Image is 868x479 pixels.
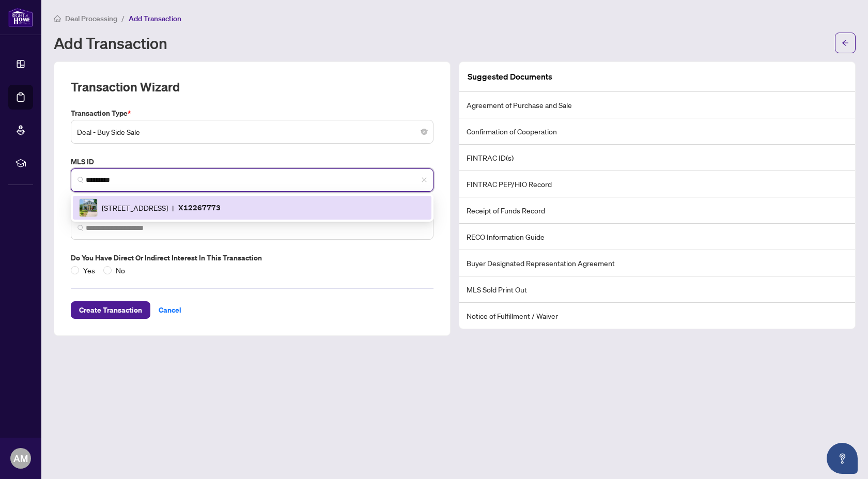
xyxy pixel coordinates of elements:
[77,122,427,142] span: Deal - Buy Side Sale
[121,12,125,24] li: /
[421,177,427,183] span: close
[102,202,168,213] span: [STREET_ADDRESS]
[459,197,855,224] li: Receipt of Funds Record
[172,202,174,213] span: |
[129,14,181,23] span: Add Transaction
[459,92,855,118] li: Agreement of Purchase and Sale
[71,156,433,167] label: MLS ID
[459,224,855,250] li: RECO Information Guide
[8,8,33,27] img: logo
[459,250,855,276] li: Buyer Designated Representation Agreement
[80,199,97,217] img: IMG-X12267773_1.jpg
[71,301,150,319] button: Create Transaction
[842,39,849,47] span: arrow-left
[112,265,129,276] span: No
[71,107,433,119] label: Transaction Type
[13,451,28,466] span: AM
[159,302,181,318] span: Cancel
[65,14,117,23] span: Deal Processing
[78,177,84,183] img: search_icon
[79,302,142,318] span: Create Transaction
[78,225,84,231] img: search_icon
[150,301,190,319] button: Cancel
[71,79,180,95] h2: Transaction Wizard
[421,129,427,135] span: close-circle
[54,35,167,51] h1: Add Transaction
[79,265,99,276] span: Yes
[827,443,858,474] button: Open asap
[459,276,855,303] li: MLS Sold Print Out
[178,202,221,213] p: X12267773
[459,171,855,197] li: FINTRAC PEP/HIO Record
[71,252,433,264] label: Do you have direct or indirect interest in this transaction
[459,145,855,171] li: FINTRAC ID(s)
[459,118,855,145] li: Confirmation of Cooperation
[54,15,61,22] span: home
[468,70,552,83] article: Suggested Documents
[459,303,855,329] li: Notice of Fulfillment / Waiver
